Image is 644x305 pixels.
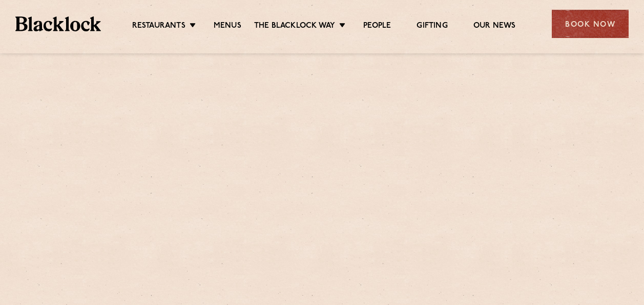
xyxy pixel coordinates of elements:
a: The Blacklock Way [254,21,335,32]
a: Our News [473,21,516,32]
a: People [363,21,391,32]
img: BL_Textured_Logo-footer-cropped.svg [15,16,101,31]
div: Book Now [552,10,629,38]
a: Menus [214,21,241,32]
a: Restaurants [132,21,185,32]
a: Gifting [417,21,447,32]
